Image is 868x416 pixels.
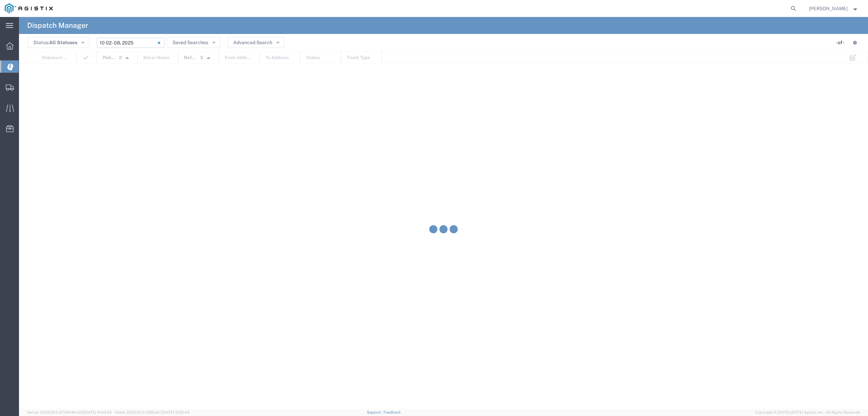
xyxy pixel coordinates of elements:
[809,5,848,12] span: Lorretta Ayala
[367,410,384,414] a: Support
[383,410,401,414] a: Feedback
[27,410,112,414] span: Server: 2025.20.0-970904bc0f3
[84,410,112,414] span: [DATE] 10:43:43
[167,37,220,48] button: Saved Searches
[49,40,77,45] span: All Statuses
[228,37,284,48] button: Advanced Search
[809,4,859,13] button: [PERSON_NAME]
[755,410,860,415] span: Copyright © [DATE]-[DATE] Agistix Inc., All Rights Reserved
[27,17,88,34] h4: Dispatch Manager
[162,410,190,414] span: [DATE] 10:52:44
[5,3,53,14] img: logo
[836,39,848,46] div: - of -
[27,37,90,48] button: Status:All Statuses
[115,410,190,414] span: Client: 2025.20.0-035ba07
